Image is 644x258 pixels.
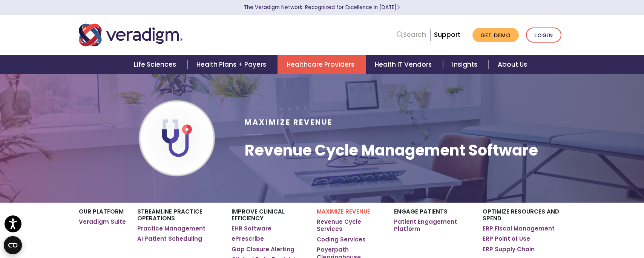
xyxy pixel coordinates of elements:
[187,55,278,74] a: Health Plans + Payers
[394,218,471,233] a: Patient Engagement Platform
[232,235,264,243] a: ePrescribe
[483,246,535,253] a: ERP Supply Chain
[397,4,400,11] span: Learn More
[499,204,635,249] iframe: Drift Chat Widget
[232,225,271,232] a: EHR Software
[79,23,182,47] img: Veradigm logo
[366,55,443,74] a: Health IT Vendors
[79,218,126,226] a: Veradigm Suite
[245,117,333,127] span: Maximize Revenue
[137,225,205,232] a: Practice Management
[483,225,555,232] a: ERP Fiscal Management
[245,141,538,159] h1: Revenue Cycle Management Software
[317,236,366,243] a: Coding Services
[483,235,530,243] a: ERP Point of Use
[443,55,489,74] a: Insights
[526,27,561,43] a: Login
[4,236,22,254] button: Open CMP widget
[244,4,400,11] a: The Veradigm Network: Recognized for Excellence in [DATE]Learn More
[232,246,294,253] a: Gap Closure Alerting
[434,30,460,39] a: Support
[125,55,187,74] a: Life Sciences
[137,235,202,243] a: AI Patient Scheduling
[397,30,426,40] a: Search
[472,28,519,43] a: Get Demo
[489,55,536,74] a: About Us
[317,218,383,233] a: Revenue Cycle Services
[278,55,366,74] a: Healthcare Providers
